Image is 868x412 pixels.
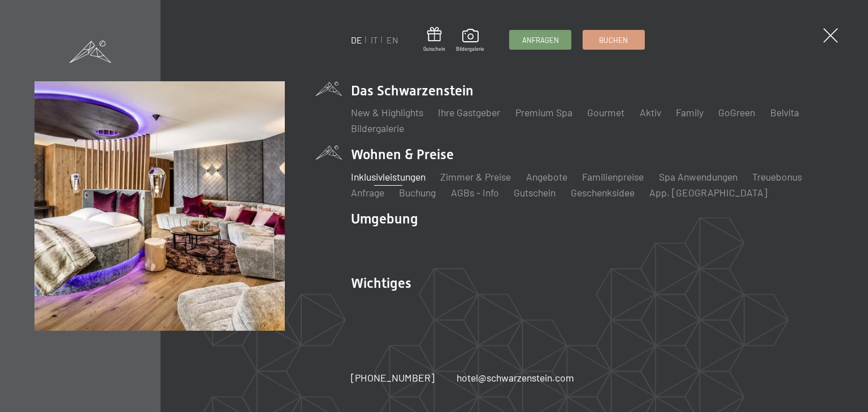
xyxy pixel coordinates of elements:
[587,106,624,119] a: Gourmet
[526,170,567,183] a: Angebote
[387,34,398,45] a: EN
[718,106,755,119] a: GoGreen
[659,170,737,183] a: Spa Anwendungen
[423,46,445,52] span: Gutschein
[351,186,384,199] a: Anfrage
[770,106,799,119] a: Belvita
[351,170,426,183] a: Inklusivleistungen
[752,170,802,183] a: Treuebonus
[451,186,499,199] a: AGBs - Info
[371,34,378,45] a: IT
[640,106,661,119] a: Aktiv
[522,35,559,45] span: Anfragen
[456,29,484,52] a: Bildergalerie
[440,170,511,183] a: Zimmer & Preise
[571,186,635,199] a: Geschenksidee
[676,106,704,119] a: Family
[649,186,767,199] a: App. [GEOGRAPHIC_DATA]
[599,35,628,45] span: Buchen
[457,371,574,385] a: hotel@schwarzenstein.com
[583,30,644,49] a: Buchen
[514,186,555,199] a: Gutschein
[351,371,435,385] a: [PHONE_NUMBER]
[456,46,484,52] span: Bildergalerie
[582,170,644,183] a: Familienpreise
[351,122,404,134] a: Bildergalerie
[351,106,423,119] a: New & Highlights
[510,30,571,49] a: Anfragen
[438,106,500,119] a: Ihre Gastgeber
[399,186,436,199] a: Buchung
[351,34,362,45] a: DE
[351,371,435,384] span: [PHONE_NUMBER]
[515,106,572,119] a: Premium Spa
[423,27,445,52] a: Gutschein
